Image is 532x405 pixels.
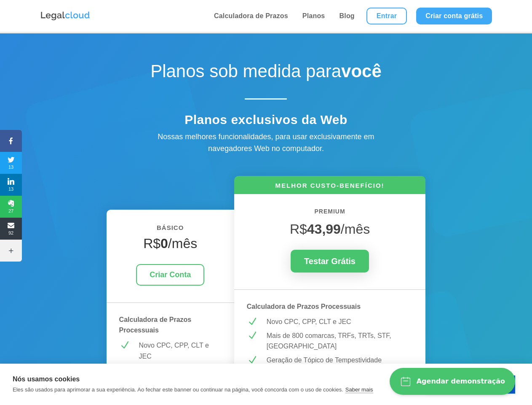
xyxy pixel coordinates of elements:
[247,303,361,310] strong: Calculadora de Prazos Processuais
[290,221,370,237] span: R$ /mês
[341,61,382,81] strong: você
[345,386,373,393] a: Saber mais
[366,8,407,24] a: Entrar
[247,207,413,221] h6: PREMIUM
[267,330,413,352] p: Mais de 800 comarcas, TRFs, TRTs, STF, [GEOGRAPHIC_DATA]
[40,11,91,22] img: Logo da Legalcloud
[234,181,426,194] h6: MELHOR CUSTO-BENEFÍCIO!
[307,221,341,237] strong: 43,99
[267,355,413,366] p: Geração de Tópico de Tempestividade
[119,316,192,334] strong: Calculadora de Prazos Processuais
[416,8,492,24] a: Criar conta grátis
[136,264,204,286] a: Criar Conta
[13,386,343,393] p: Eles são usados para aprimorar a sua experiência. Ao fechar este banner ou continuar na página, v...
[118,61,413,86] h1: Planos sob medida para
[118,112,413,132] h4: Planos exclusivos da Web
[267,316,413,327] p: Novo CPC, CPP, CLT e JEC
[13,375,80,383] strong: Nós usamos cookies
[247,330,257,341] span: N
[119,340,130,351] span: N
[139,131,392,155] div: Nossas melhores funcionalidades, para usar exclusivamente em navegadores Web no computador.
[291,250,369,273] a: Testar Grátis
[119,235,222,256] h4: R$ /mês
[160,236,168,251] strong: 0
[139,340,222,362] p: Novo CPC, CPP, CLT e JEC
[119,222,222,238] h6: BÁSICO
[247,316,257,327] span: N
[247,355,257,365] span: N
